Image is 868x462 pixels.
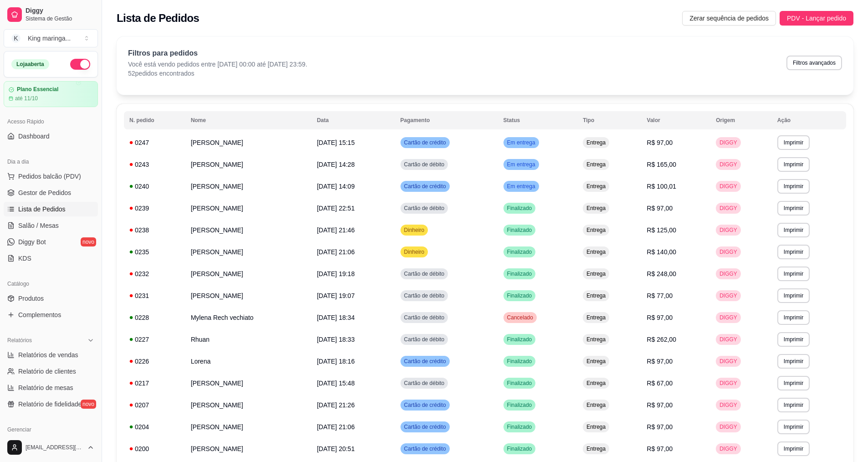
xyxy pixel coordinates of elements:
[18,367,76,376] span: Relatório de clientes
[317,314,354,321] span: [DATE] 18:34
[505,358,534,365] span: Finalizado
[4,277,98,291] div: Catálogo
[402,423,448,431] span: Cartão de crédito
[585,226,607,234] span: Entrega
[28,34,71,43] div: King maringa ...
[129,335,180,344] div: 0227
[585,423,607,431] span: Entrega
[647,401,673,409] span: R$ 97,00
[718,248,739,256] span: DIGGY
[505,226,534,234] span: Finalizado
[498,111,578,129] th: Status
[505,401,534,409] span: Finalizado
[317,445,354,452] span: [DATE] 20:51
[317,248,354,256] span: [DATE] 21:06
[402,183,448,190] span: Cartão de crédito
[185,132,312,154] td: [PERSON_NAME]
[718,161,739,168] span: DIGGY
[402,139,448,146] span: Cartão de crédito
[402,314,447,321] span: Cartão de débito
[505,161,537,168] span: Em entrega
[777,223,810,237] button: Imprimir
[505,423,534,431] span: Finalizado
[505,380,534,387] span: Finalizado
[505,183,537,190] span: Em entrega
[4,364,98,379] a: Relatório de clientes
[317,161,354,168] span: [DATE] 14:28
[505,139,537,146] span: Em entrega
[402,226,426,234] span: Dinheiro
[4,29,98,47] button: Select a team
[585,401,607,409] span: Entrega
[718,380,739,387] span: DIGGY
[4,4,98,26] a: DiggySistema de Gestão
[26,444,83,451] span: [EMAIL_ADDRESS][DOMAIN_NAME]
[585,445,607,452] span: Entrega
[26,15,94,22] span: Sistema de Gestão
[647,139,673,146] span: R$ 97,00
[505,292,534,299] span: Finalizado
[718,183,739,190] span: DIGGY
[185,197,312,219] td: [PERSON_NAME]
[585,292,607,299] span: Entrega
[185,263,312,285] td: [PERSON_NAME]
[18,400,82,409] span: Relatório de fidelidade
[317,336,354,343] span: [DATE] 18:33
[317,380,354,387] span: [DATE] 15:48
[505,205,534,212] span: Finalizado
[585,183,607,190] span: Entrega
[11,59,49,69] div: Loja aberta
[185,175,312,197] td: [PERSON_NAME]
[4,114,98,129] div: Acesso Rápido
[129,400,180,410] div: 0207
[18,205,66,214] span: Lista de Pedidos
[18,172,81,181] span: Pedidos balcão (PDV)
[780,11,853,26] button: PDV - Lançar pedido
[718,139,739,146] span: DIGGY
[585,336,607,343] span: Entrega
[129,160,180,169] div: 0243
[185,438,312,460] td: [PERSON_NAME]
[18,237,46,246] span: Diggy Bot
[4,154,98,169] div: Dia a dia
[647,248,677,256] span: R$ 140,00
[777,441,810,456] button: Imprimir
[777,179,810,194] button: Imprimir
[786,56,842,70] button: Filtros avançados
[647,336,677,343] span: R$ 262,00
[7,337,32,344] span: Relatórios
[647,270,677,277] span: R$ 248,00
[317,205,354,212] span: [DATE] 22:51
[311,111,395,129] th: Data
[18,383,73,392] span: Relatório de mesas
[18,310,61,319] span: Complementos
[4,218,98,233] a: Salão / Mesas
[647,314,673,321] span: R$ 97,00
[185,154,312,175] td: [PERSON_NAME]
[4,436,98,458] button: [EMAIL_ADDRESS][DOMAIN_NAME]
[18,294,44,303] span: Produtos
[128,69,307,78] p: 52 pedidos encontrados
[4,81,98,107] a: Plano Essencialaté 11/10
[317,226,354,234] span: [DATE] 21:46
[402,161,447,168] span: Cartão de débito
[505,314,535,321] span: Cancelado
[129,313,180,322] div: 0228
[777,288,810,303] button: Imprimir
[317,401,354,409] span: [DATE] 21:26
[317,183,354,190] span: [DATE] 14:09
[682,11,776,26] button: Zerar sequência de pedidos
[124,111,185,129] th: N. pedido
[647,226,677,234] span: R$ 125,00
[402,205,447,212] span: Cartão de débito
[185,111,312,129] th: Nome
[4,348,98,362] a: Relatórios de vendas
[18,254,31,263] span: KDS
[777,310,810,325] button: Imprimir
[4,235,98,249] a: Diggy Botnovo
[718,336,739,343] span: DIGGY
[317,139,354,146] span: [DATE] 15:15
[647,423,673,431] span: R$ 97,00
[585,205,607,212] span: Entrega
[4,202,98,216] a: Lista de Pedidos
